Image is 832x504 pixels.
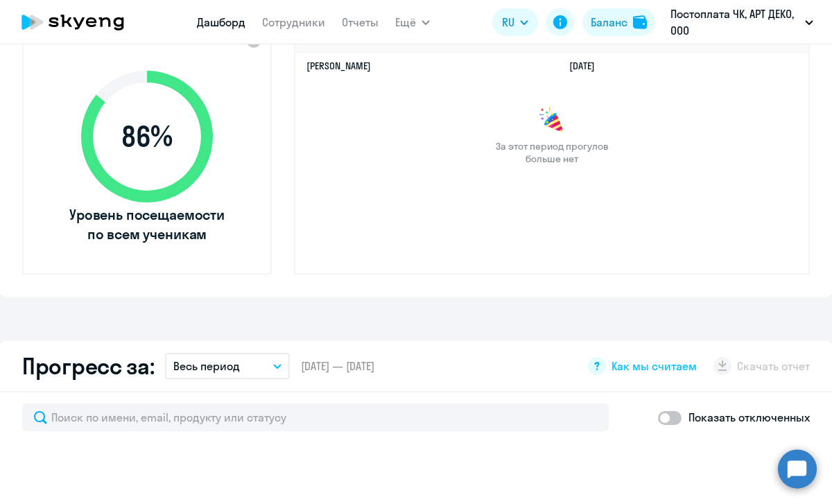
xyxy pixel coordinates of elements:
a: Сотрудники [262,15,325,29]
button: Весь период [165,353,290,379]
span: За этот период прогулов больше нет [494,140,610,165]
img: balance [633,15,647,29]
button: Постоплата ЧК, АРТ ДЕКО, ООО [664,6,820,39]
a: Дашборд [197,15,245,29]
span: [DATE] — [DATE] [301,358,374,374]
button: RU [492,8,538,36]
div: Баланс [591,14,627,31]
input: Поиск по имени, email, продукту или статусу [22,403,609,431]
button: Балансbalance [582,8,655,36]
a: [PERSON_NAME] [306,60,371,72]
p: Показать отключенных [688,409,810,426]
img: congrats [538,107,566,134]
span: Ещё [395,14,416,31]
span: Как мы считаем [612,358,697,374]
span: RU [502,14,514,31]
span: Уровень посещаемости по всем ученикам [67,205,227,244]
button: Ещё [395,8,430,36]
h2: Прогресс за: [22,352,154,380]
a: Отчеты [342,15,379,29]
p: Весь период [173,358,240,374]
p: Постоплата ЧК, АРТ ДЕКО, ООО [670,6,799,39]
a: [DATE] [569,60,606,72]
span: 86 % [67,120,227,153]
